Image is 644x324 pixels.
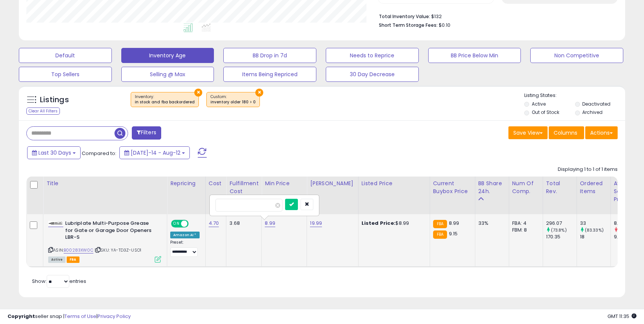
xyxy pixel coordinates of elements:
span: Last 30 Days [38,149,71,157]
button: Non Competitive [530,48,623,63]
strong: Copyright [8,313,35,320]
img: 31W+dOwHVrL._SL40_.jpg [48,221,63,226]
span: 8.99 [449,220,459,227]
span: Custom: [211,94,256,105]
button: Actions [585,126,618,139]
div: Ordered Items [580,180,607,195]
div: FBM: 8 [512,227,537,233]
div: $8.99 [362,220,424,227]
span: 9.15 [449,230,458,237]
label: Archived [582,109,603,115]
div: Fulfillment Cost [229,180,258,195]
button: 30 Day Decrease [326,67,419,82]
small: (83.33%) [585,227,604,233]
div: [PERSON_NAME] [310,180,355,187]
label: Out of Stock [532,109,559,115]
div: Min Price [265,180,304,187]
button: Last 30 Days [27,146,81,159]
div: Cost [209,180,223,187]
button: Items Being Repriced [223,67,316,82]
button: × [255,89,263,97]
span: 2025-09-12 11:35 GMT [607,313,636,320]
a: Terms of Use [64,313,96,320]
span: All listings currently available for purchase on Amazon [48,256,66,263]
span: Compared to: [82,150,116,157]
div: 33 [580,220,610,227]
b: Short Term Storage Fees: [379,22,438,28]
div: ASIN: [48,220,161,262]
div: Preset: [170,240,200,257]
div: 3.68 [229,220,256,227]
button: BB Price Below Min [428,48,521,63]
button: Needs to Reprice [326,48,419,63]
div: FBA: 4 [512,220,537,227]
a: B00283XW0C [64,247,93,253]
div: Title [46,180,164,187]
div: Listed Price [362,180,427,187]
div: Displaying 1 to 1 of 1 items [558,166,618,173]
div: Total Rev. [546,180,574,195]
button: × [194,89,202,97]
button: [DATE]-14 - Aug-12 [119,146,190,159]
button: Selling @ Max [121,67,214,82]
b: Listed Price: [362,220,396,227]
a: 4.70 [209,220,219,227]
div: Repricing [170,180,202,187]
a: 8.99 [265,220,275,227]
span: | SKU: YA-TD3Z-USO1 [95,247,141,253]
small: FBA [433,230,447,239]
div: 33% [478,220,503,227]
span: Columns [554,129,577,137]
b: Lubriplate Multi-Purpose Grease for Gate or Garage Door Openers LBR-S [65,220,157,243]
div: 296.07 [546,220,577,227]
div: BB Share 24h. [478,180,506,195]
button: Inventory Age [121,48,214,63]
div: 170.35 [546,233,577,240]
p: Listing States: [524,92,625,99]
div: Clear All Filters [26,107,60,115]
span: Inventory : [135,94,195,105]
div: seller snap | | [8,313,131,320]
button: Filters [132,126,161,140]
div: Current Buybox Price [433,180,472,195]
label: Active [532,101,546,107]
div: Num of Comp. [512,180,540,195]
li: $132 [379,11,612,20]
h5: Listings [40,95,69,105]
span: FBA [67,256,79,263]
button: Top Sellers [19,67,112,82]
span: $0.10 [439,21,450,29]
b: Total Inventory Value: [379,13,430,20]
span: OFF [188,221,200,227]
div: Amazon AI * [170,232,200,238]
button: Default [19,48,112,63]
small: (73.8%) [551,227,567,233]
button: BB Drop in 7d [223,48,316,63]
div: Avg Selling Price [614,180,641,203]
label: Deactivated [582,101,610,107]
button: Columns [549,126,584,139]
span: Show: entries [32,278,86,285]
small: FBA [433,220,447,228]
a: 19.99 [310,220,322,227]
span: [DATE]-14 - Aug-12 [131,149,180,157]
div: inventory older 180 > 0 [211,100,256,105]
a: Privacy Policy [98,313,131,320]
button: Save View [508,126,548,139]
span: ON [172,221,181,227]
div: 18 [580,233,610,240]
div: in stock and fba backordered [135,100,195,105]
